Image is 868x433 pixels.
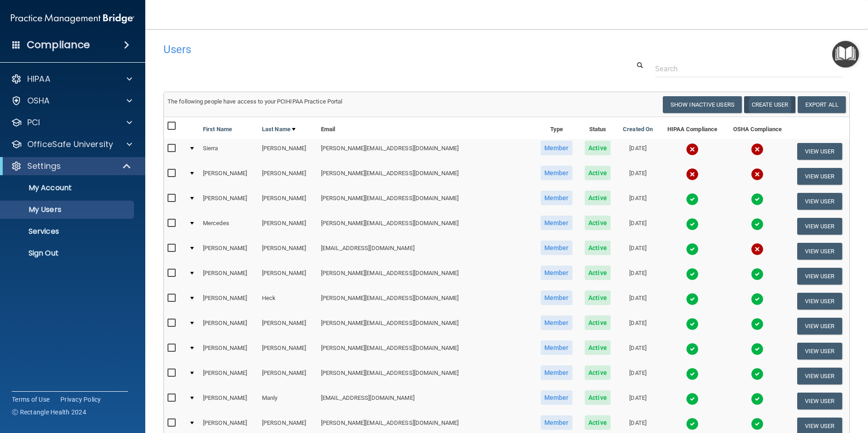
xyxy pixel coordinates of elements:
a: Terms of Use [12,395,49,404]
td: [PERSON_NAME] [258,189,317,214]
button: View User [797,168,842,185]
img: tick.e7d51cea.svg [751,218,764,231]
button: View User [797,318,842,335]
th: Status [579,117,616,139]
td: [PERSON_NAME][EMAIL_ADDRESS][DOMAIN_NAME] [317,339,534,364]
img: tick.e7d51cea.svg [686,268,699,280]
span: Member [541,340,572,355]
th: HIPAA Compliance [659,117,725,139]
img: tick.e7d51cea.svg [751,418,764,430]
span: Active [585,166,611,180]
span: Member [541,415,572,430]
img: tick.e7d51cea.svg [686,343,699,355]
span: Member [541,191,572,205]
button: View User [797,293,842,310]
span: Active [585,290,611,305]
td: [PERSON_NAME] [258,214,317,239]
td: [PERSON_NAME][EMAIL_ADDRESS][DOMAIN_NAME] [317,289,534,314]
span: Active [585,241,611,255]
td: [PERSON_NAME] [199,164,258,189]
span: Active [585,390,611,405]
td: [PERSON_NAME][EMAIL_ADDRESS][DOMAIN_NAME] [317,364,534,389]
a: First Name [203,124,232,135]
td: [PERSON_NAME][EMAIL_ADDRESS][DOMAIN_NAME] [317,214,534,239]
td: Sierra [199,139,258,164]
img: cross.ca9f0e7f.svg [751,143,764,156]
button: View User [797,393,842,409]
img: cross.ca9f0e7f.svg [686,143,699,156]
p: Services [6,227,130,236]
td: [DATE] [616,364,659,389]
img: tick.e7d51cea.svg [686,293,699,305]
span: Active [585,340,611,355]
span: Active [585,141,611,155]
img: tick.e7d51cea.svg [751,293,764,305]
span: Active [585,365,611,380]
span: The following people have access to your PCIHIPAA Practice Portal [168,98,343,105]
p: OfficeSafe University [27,139,113,150]
span: Active [585,266,611,280]
span: Member [541,390,572,405]
td: [PERSON_NAME] [199,339,258,364]
td: [PERSON_NAME] [258,239,317,264]
span: Member [541,290,572,305]
span: Member [541,266,572,280]
td: [PERSON_NAME][EMAIL_ADDRESS][DOMAIN_NAME] [317,164,534,189]
img: PMB logo [11,10,134,28]
img: tick.e7d51cea.svg [751,268,764,280]
td: [PERSON_NAME][EMAIL_ADDRESS][DOMAIN_NAME] [317,189,534,214]
td: [PERSON_NAME] [199,189,258,214]
td: [PERSON_NAME][EMAIL_ADDRESS][DOMAIN_NAME] [317,264,534,289]
td: [PERSON_NAME] [258,339,317,364]
span: Active [585,216,611,230]
td: [DATE] [616,389,659,413]
td: [DATE] [616,264,659,289]
h4: Compliance [27,39,90,51]
img: tick.e7d51cea.svg [751,318,764,330]
td: [PERSON_NAME][EMAIL_ADDRESS][DOMAIN_NAME] [317,139,534,164]
td: [DATE] [616,239,659,264]
a: Last Name [262,124,296,135]
img: tick.e7d51cea.svg [686,368,699,380]
span: Member [541,365,572,380]
td: [PERSON_NAME] [199,364,258,389]
input: Search [655,60,843,77]
a: OSHA [11,95,132,106]
img: tick.e7d51cea.svg [686,193,699,206]
span: Active [585,191,611,205]
td: [DATE] [616,339,659,364]
td: [PERSON_NAME] [199,314,258,339]
span: Member [541,166,572,180]
td: [PERSON_NAME] [258,264,317,289]
img: tick.e7d51cea.svg [751,343,764,355]
a: Export All [798,96,846,113]
span: Ⓒ Rectangle Health 2024 [12,408,86,417]
td: [EMAIL_ADDRESS][DOMAIN_NAME] [317,389,534,413]
td: [DATE] [616,164,659,189]
td: Manly [258,389,317,413]
span: Active [585,415,611,430]
img: tick.e7d51cea.svg [686,218,699,231]
td: [PERSON_NAME] [199,389,258,413]
button: View User [797,343,842,359]
button: View User [797,368,842,384]
span: Member [541,141,572,155]
span: Member [541,216,572,230]
button: View User [797,268,842,285]
img: tick.e7d51cea.svg [686,393,699,405]
td: [DATE] [616,314,659,339]
td: [DATE] [616,214,659,239]
p: My Users [6,205,130,214]
button: View User [797,218,842,235]
td: Heck [258,289,317,314]
a: Privacy Policy [60,395,101,404]
p: Settings [27,161,61,172]
p: OSHA [27,95,50,106]
span: Active [585,315,611,330]
img: cross.ca9f0e7f.svg [751,168,764,181]
a: HIPAA [11,74,132,84]
th: Type [534,117,579,139]
td: Mercedes [199,214,258,239]
a: Created On [623,124,653,135]
td: [PERSON_NAME] [258,364,317,389]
